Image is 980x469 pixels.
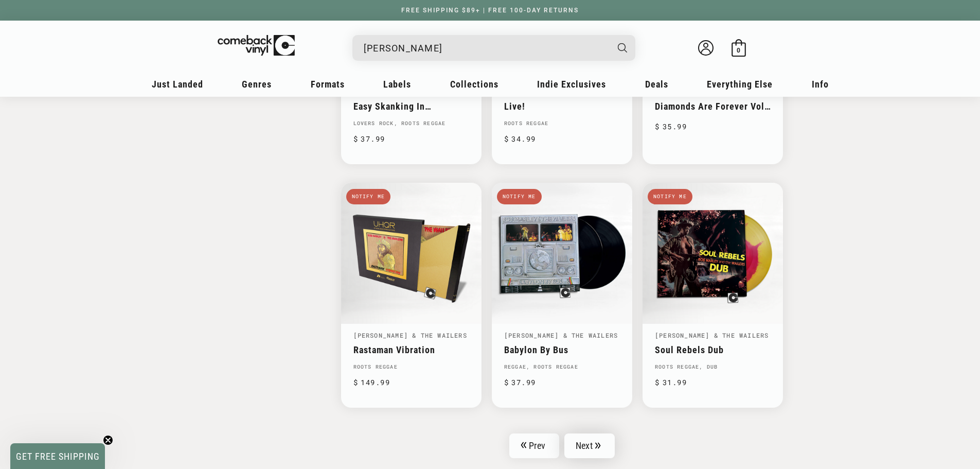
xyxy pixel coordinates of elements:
[450,79,498,90] span: Collections
[103,435,113,445] button: Close teaser
[655,344,771,355] a: Soul Rebels Dub
[10,443,105,469] div: GET FREE SHIPPINGClose teaser
[152,79,203,90] span: Just Landed
[509,433,559,458] a: Prev
[737,46,740,54] span: 0
[609,35,636,61] button: Search
[645,79,668,90] span: Deals
[16,451,100,462] span: GET FREE SHIPPING
[353,101,469,112] a: Easy Skanking In [GEOGRAPHIC_DATA] '78
[504,331,618,339] a: [PERSON_NAME] & The Wailers
[391,7,589,14] a: FREE SHIPPING $89+ | FREE 100-DAY RETURNS
[353,331,467,339] a: [PERSON_NAME] & The Wailers
[812,79,829,90] span: Info
[311,79,345,90] span: Formats
[504,344,620,355] a: Babylon By Bus
[383,79,411,90] span: Labels
[564,433,615,458] a: Next
[352,35,635,61] div: Search
[537,79,606,90] span: Indie Exclusives
[655,331,769,339] a: [PERSON_NAME] & The Wailers
[504,101,620,112] a: Live!
[353,344,469,355] a: Rastaman Vibration
[655,101,771,112] a: Diamonds Are Forever Vol. 1
[707,79,773,90] span: Everything Else
[364,38,608,59] input: When autocomplete results are available use up and down arrows to review and enter to select
[242,79,272,90] span: Genres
